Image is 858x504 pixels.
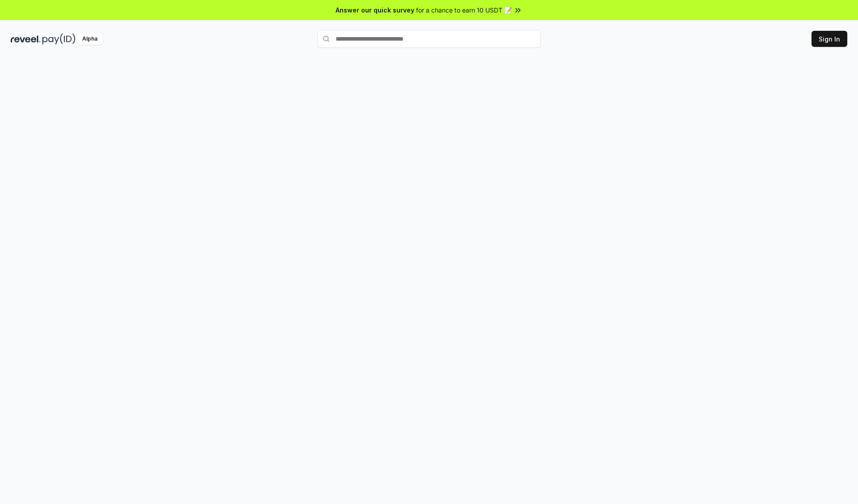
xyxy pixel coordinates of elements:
img: pay_id [42,33,76,45]
span: Answer our quick survey [336,5,414,15]
div: Alpha [77,33,102,45]
button: Sign In [812,31,847,47]
img: reveel_dark [11,33,41,45]
span: for a chance to earn 10 USDT 📝 [416,5,512,15]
